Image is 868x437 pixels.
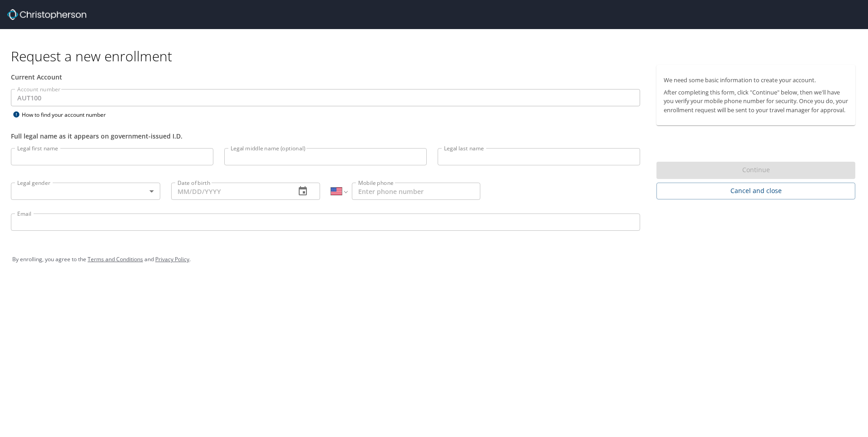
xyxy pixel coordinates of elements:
a: Privacy Policy [155,255,189,263]
img: cbt logo [7,9,86,20]
div: ​ [11,183,160,200]
input: Enter phone number [352,183,480,200]
div: Full legal name as it appears on government-issued I.D. [11,131,640,141]
p: We need some basic information to create your account. [664,76,848,84]
div: By enrolling, you agree to the and . [12,248,856,271]
div: How to find your account number [11,109,124,120]
div: Current Account [11,72,640,82]
button: Cancel and close [656,183,855,199]
a: Terms and Conditions [88,255,143,263]
span: Cancel and close [664,185,848,197]
input: MM/DD/YYYY [171,183,289,200]
h1: Request a new enrollment [11,47,863,65]
p: After completing this form, click "Continue" below, then we'll have you verify your mobile phone ... [664,88,848,114]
